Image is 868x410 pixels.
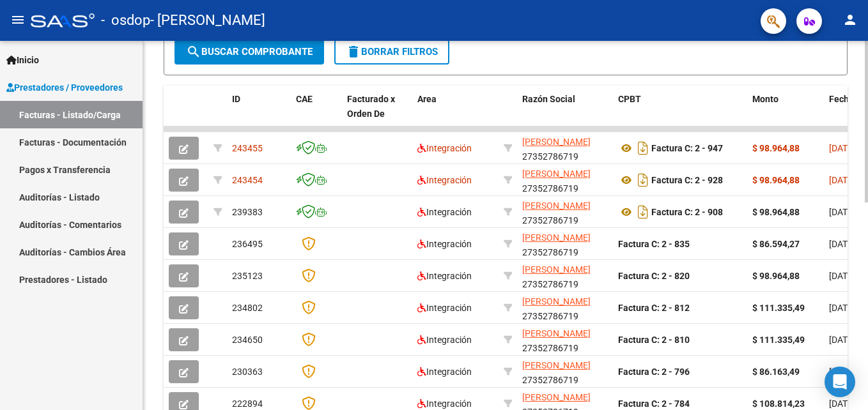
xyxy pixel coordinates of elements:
[829,239,855,249] span: [DATE]
[232,239,263,249] span: 236495
[101,6,150,34] span: - osdop
[829,271,855,281] span: [DATE]
[522,135,608,162] div: 27352786719
[522,262,608,289] div: 27352786719
[752,271,800,281] strong: $ 98.964,88
[618,335,690,345] strong: Factura C: 2 - 810
[522,201,591,211] span: [PERSON_NAME]
[618,399,690,409] strong: Factura C: 2 - 784
[417,399,472,409] span: Integración
[635,138,651,158] i: Descargar documento
[227,86,291,142] datatable-header-cell: ID
[522,358,608,385] div: 27352786719
[522,294,608,321] div: 27352786719
[522,296,591,307] span: [PERSON_NAME]
[232,143,263,153] span: 243455
[232,94,240,104] span: ID
[752,399,805,409] strong: $ 108.814,23
[417,175,472,185] span: Integración
[346,46,438,57] span: Borrar Filtros
[342,86,412,142] datatable-header-cell: Facturado x Orden De
[752,335,805,345] strong: $ 111.335,49
[829,303,855,313] span: [DATE]
[752,143,800,153] strong: $ 98.964,88
[6,53,39,67] span: Inicio
[752,175,800,185] strong: $ 98.964,88
[232,367,263,377] span: 230363
[752,303,805,313] strong: $ 111.335,49
[651,175,723,185] strong: Factura C: 2 - 928
[522,94,575,104] span: Razón Social
[829,175,855,185] span: [DATE]
[417,367,472,377] span: Integración
[334,39,449,65] button: Borrar Filtros
[618,94,641,104] span: CPBT
[829,207,855,217] span: [DATE]
[752,94,779,104] span: Monto
[417,271,472,281] span: Integración
[651,207,723,217] strong: Factura C: 2 - 908
[825,367,855,397] div: Open Intercom Messenger
[829,399,855,409] span: [DATE]
[747,86,824,142] datatable-header-cell: Monto
[522,199,608,225] div: 27352786719
[291,86,342,142] datatable-header-cell: CAE
[522,232,591,243] span: [PERSON_NAME]
[522,326,608,353] div: 27352786719
[618,239,690,249] strong: Factura C: 2 - 835
[186,46,313,57] span: Buscar Comprobante
[829,143,855,153] span: [DATE]
[522,137,591,147] span: [PERSON_NAME]
[347,94,395,119] span: Facturado x Orden De
[613,86,747,142] datatable-header-cell: CPBT
[517,86,613,142] datatable-header-cell: Razón Social
[417,239,472,249] span: Integración
[618,367,690,377] strong: Factura C: 2 - 796
[522,328,591,338] span: [PERSON_NAME]
[635,170,651,190] i: Descargar documento
[417,94,437,104] span: Area
[752,207,800,217] strong: $ 98.964,88
[522,360,591,370] span: [PERSON_NAME]
[651,143,723,153] strong: Factura C: 2 - 947
[232,207,263,217] span: 239383
[417,143,472,153] span: Integración
[522,392,591,402] span: [PERSON_NAME]
[522,167,608,194] div: 27352786719
[522,231,608,257] div: 27352786719
[232,271,263,281] span: 235123
[232,399,263,409] span: 222894
[842,12,858,27] mat-icon: person
[10,12,26,27] mat-icon: menu
[186,44,201,59] mat-icon: search
[618,271,690,281] strong: Factura C: 2 - 820
[232,335,263,345] span: 234650
[346,44,361,59] mat-icon: delete
[522,264,591,275] span: [PERSON_NAME]
[618,303,690,313] strong: Factura C: 2 - 812
[232,303,263,313] span: 234802
[522,169,591,179] span: [PERSON_NAME]
[296,94,313,104] span: CAE
[752,239,800,249] strong: $ 86.594,27
[752,367,800,377] strong: $ 86.163,49
[232,175,263,185] span: 243454
[829,335,855,345] span: [DATE]
[150,6,265,34] span: - [PERSON_NAME]
[635,202,651,222] i: Descargar documento
[417,303,472,313] span: Integración
[174,39,324,65] button: Buscar Comprobante
[412,86,499,142] datatable-header-cell: Area
[6,80,123,95] span: Prestadores / Proveedores
[417,335,472,345] span: Integración
[417,207,472,217] span: Integración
